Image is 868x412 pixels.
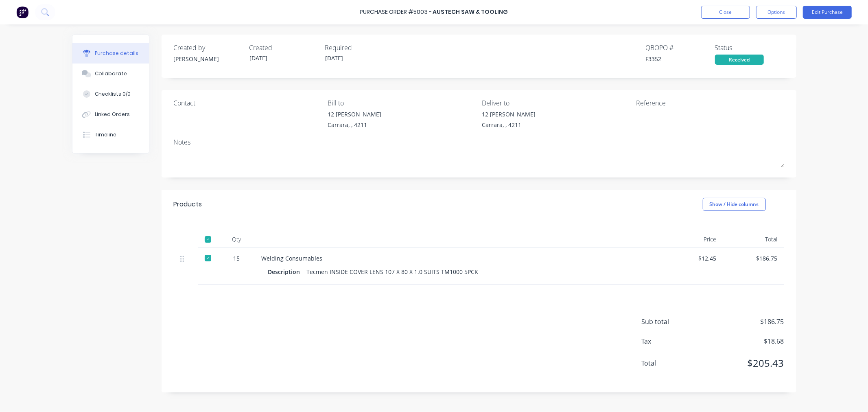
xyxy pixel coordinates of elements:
button: Show / Hide columns [703,198,766,211]
span: Total [642,358,703,368]
div: Tecmen INSIDE COVER LENS 107 X 80 X 1.0 SUITS TM1000 5PCK [307,266,479,278]
div: Qty [219,231,255,248]
div: Created by [174,43,243,53]
div: 12 [PERSON_NAME] [482,110,536,118]
span: Tax [642,336,703,346]
div: Status [715,43,784,53]
div: Required [325,43,394,53]
div: Linked Orders [95,111,130,118]
span: Sub total [642,317,703,327]
button: Options [756,6,797,19]
div: Contact [174,98,322,108]
div: Deliver to [482,98,630,108]
span: $205.43 [703,356,784,370]
span: $18.68 [703,336,784,346]
div: Reference [636,98,784,108]
div: Notes [174,137,784,147]
button: Close [701,6,750,19]
div: F3352 [646,55,715,63]
div: Received [715,55,764,65]
button: Linked Orders [72,104,149,125]
div: Checklists 0/0 [95,90,131,98]
div: Carrara, , 4211 [328,121,381,129]
img: Factory [16,6,28,18]
div: Carrara, , 4211 [482,121,536,129]
button: Timeline [72,125,149,145]
div: Total [723,231,784,248]
div: Products [174,199,202,209]
div: $186.75 [730,254,778,263]
div: Purchase Order #5003 - [360,8,432,17]
div: Purchase details [95,50,138,57]
span: $186.75 [703,317,784,327]
button: Collaborate [72,64,149,84]
button: Edit Purchase [803,6,852,19]
button: Checklists 0/0 [72,84,149,104]
div: $12.45 [669,254,717,263]
button: Purchase details [72,43,149,64]
div: Description [268,266,307,278]
div: Collaborate [95,70,127,77]
div: Price [662,231,723,248]
div: 12 [PERSON_NAME] [328,110,381,118]
div: Timeline [95,131,116,138]
div: Austech Saw & Tooling [433,8,508,17]
div: Bill to [328,98,476,108]
div: QBO PO # [646,43,715,53]
div: [PERSON_NAME] [174,55,243,63]
div: 15 [225,254,249,263]
div: Welding Consumables [262,254,656,263]
div: Created [249,43,319,53]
